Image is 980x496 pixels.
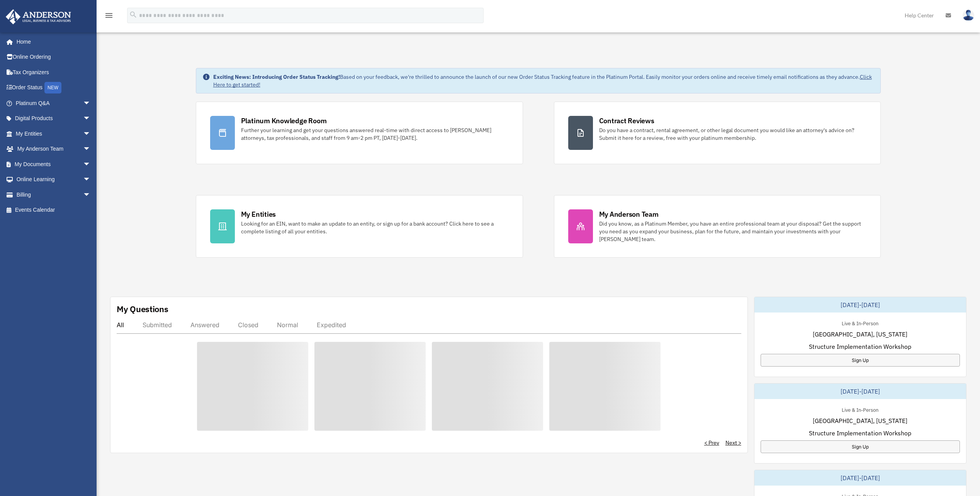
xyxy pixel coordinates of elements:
a: Events Calendar [5,202,102,218]
div: Contract Reviews [599,116,654,126]
div: Based on your feedback, we're thrilled to announce the launch of our new Order Status Tracking fe... [213,73,875,88]
div: My Entities [241,209,276,219]
div: [DATE]-[DATE] [754,384,966,399]
span: arrow_drop_down [83,95,99,111]
img: User Pic [963,10,974,21]
a: < Prev [704,439,719,447]
span: Structure Implementation Workshop [809,428,911,438]
a: Digital Productsarrow_drop_down [5,111,102,126]
div: Platinum Knowledge Room [241,116,327,126]
div: My Questions [117,303,168,315]
div: Further your learning and get your questions answered real-time with direct access to [PERSON_NAM... [241,126,509,142]
div: Submitted [143,321,172,329]
div: NEW [44,82,61,93]
i: search [129,10,138,19]
div: My Anderson Team [599,209,659,219]
a: Sign Up [761,354,960,367]
strong: Exciting News: Introducing Order Status Tracking! [213,73,340,80]
div: Live & In-Person [836,405,885,413]
a: Home [5,34,99,49]
div: Looking for an EIN, want to make an update to an entity, or sign up for a bank account? Click her... [241,220,509,235]
a: My Anderson Team Did you know, as a Platinum Member, you have an entire professional team at your... [554,195,881,258]
div: Expedited [317,321,346,329]
span: arrow_drop_down [83,126,99,142]
div: [DATE]-[DATE] [754,470,966,486]
img: Anderson Advisors Platinum Portal [3,9,73,24]
div: [DATE]-[DATE] [754,297,966,313]
div: Answered [190,321,219,329]
a: Platinum Q&Aarrow_drop_down [5,95,102,111]
span: [GEOGRAPHIC_DATA], [US_STATE] [813,330,907,339]
a: Online Learningarrow_drop_down [5,172,102,187]
span: arrow_drop_down [83,187,99,203]
span: arrow_drop_down [83,172,99,188]
span: Structure Implementation Workshop [809,342,911,351]
a: Click Here to get started! [213,73,872,88]
span: arrow_drop_down [83,111,99,127]
div: Did you know, as a Platinum Member, you have an entire professional team at your disposal? Get th... [599,220,867,243]
a: Platinum Knowledge Room Further your learning and get your questions answered real-time with dire... [196,102,523,164]
a: My Documentsarrow_drop_down [5,156,102,172]
span: arrow_drop_down [83,156,99,172]
a: My Entities Looking for an EIN, want to make an update to an entity, or sign up for a bank accoun... [196,195,523,258]
div: Normal [277,321,298,329]
a: Contract Reviews Do you have a contract, rental agreement, or other legal document you would like... [554,102,881,164]
a: Billingarrow_drop_down [5,187,102,202]
div: Closed [238,321,258,329]
span: arrow_drop_down [83,141,99,157]
a: My Entitiesarrow_drop_down [5,126,102,141]
div: Live & In-Person [836,319,885,327]
div: All [117,321,124,329]
a: menu [104,14,114,20]
a: Sign Up [761,440,960,453]
a: Online Ordering [5,49,102,65]
div: Do you have a contract, rental agreement, or other legal document you would like an attorney's ad... [599,126,867,142]
a: Tax Organizers [5,65,102,80]
a: Next > [725,439,741,447]
a: Order StatusNEW [5,80,102,96]
i: menu [104,11,114,20]
a: My Anderson Teamarrow_drop_down [5,141,102,157]
span: [GEOGRAPHIC_DATA], [US_STATE] [813,416,907,425]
